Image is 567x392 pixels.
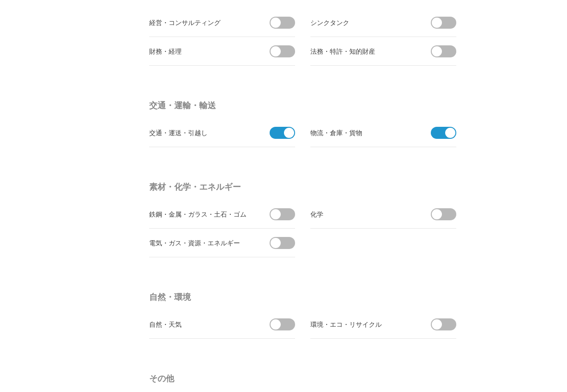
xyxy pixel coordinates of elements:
[149,179,460,195] h4: 素材・化学・エネルギー
[149,289,460,305] h4: 自然・環境
[149,45,253,57] div: 財務・経理
[149,318,253,330] div: 自然・天気
[310,127,415,138] div: 物流・倉庫・貨物
[310,17,415,28] div: シンクタンク
[149,237,253,249] div: 電気・ガス・資源・エネルギー
[149,370,460,387] h4: その他
[149,17,253,28] div: 経営・コンサルティング
[149,127,253,138] div: 交通・運送・引越し
[310,318,415,330] div: 環境・エコ・リサイクル
[310,45,415,57] div: 法務・特許・知的財産
[149,208,253,220] div: 鉄鋼・金属・ガラス・土石・ゴム
[149,97,460,114] h4: 交通・運輸・輸送
[310,208,415,220] div: 化学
